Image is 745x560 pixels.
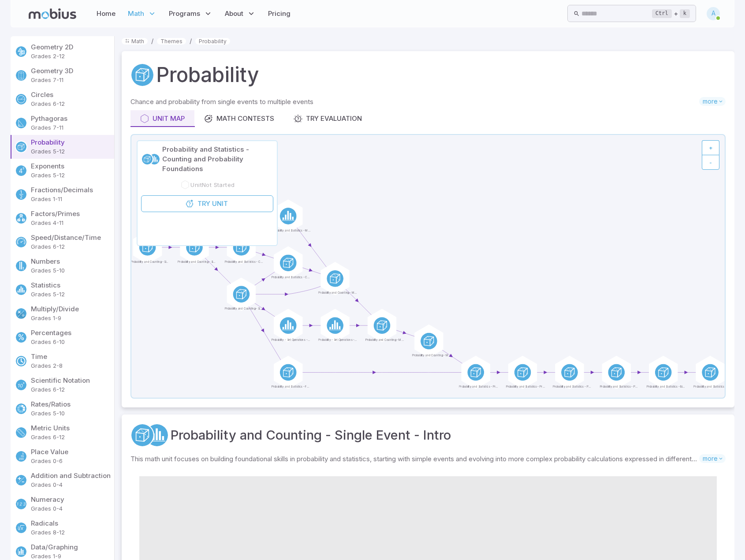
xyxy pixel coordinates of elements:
[140,114,185,123] div: Unit Map
[204,114,274,123] div: Math Contests
[31,123,111,132] p: Grades 7-11
[506,385,545,389] span: Probability and Statistics - Probability with Factorials Practice
[31,471,111,489] div: Addition and Subtraction
[11,468,114,492] a: Addition and SubtractionGrades 0-4
[11,444,114,468] a: Place ValueGrades 0-6
[31,114,111,132] div: Pythagoras
[15,260,27,272] div: Numbers
[11,87,114,111] a: CirclesGrades 6-12
[31,209,111,219] p: Factors/Primes
[15,188,27,201] div: Fractions/Decimals
[11,230,114,254] a: Speed/Distance/TimeGrades 6-12
[11,397,114,421] a: Rates/RatiosGrades 5-10
[365,338,404,342] span: Probability and Counting - Multiple Events - Practice
[31,138,111,147] p: Probability
[265,4,293,24] a: Pricing
[318,291,357,295] span: Probability and Counting - Multiple Events - Intro
[31,447,111,466] div: Place Value
[15,331,27,343] div: Percentages
[31,90,111,100] p: Circles
[130,97,699,107] p: Chance and probability from single events to multiple events
[11,278,114,302] a: StatisticsGrades 5-12
[31,114,111,123] p: Pythagoras
[151,36,153,46] li: /
[702,155,719,170] button: -
[31,423,111,433] p: Metric Units
[647,385,685,389] span: Probability and Statistics - Binomial Notation Intro
[131,260,170,264] span: Probability and Counting - Single Event - Intro
[31,481,111,489] p: Grades 0-4
[11,63,114,87] a: Geometry 3DGrades 7-11
[225,260,264,264] span: Probability and Statistics - Counting and Probability Foundations
[31,161,111,171] p: Exponents
[707,7,720,20] div: A
[693,385,732,389] span: Probability and Statistics - Binomial Notation Practice
[11,206,114,230] a: Factors/PrimesGrades 4-11
[15,45,27,58] div: Geometry 2D
[31,409,111,418] p: Grades 5-10
[11,373,114,397] a: Scientific NotationGrades 6-12
[11,349,114,373] a: TimeGrades 2-8
[31,304,111,323] div: Multiply/Divide
[31,328,111,338] p: Percentages
[15,522,27,534] div: Radicals
[225,9,243,19] span: About
[94,4,118,24] a: Home
[11,492,114,516] a: NumeracyGrades 0-4
[128,9,144,19] span: Math
[31,314,111,323] p: Grades 1-9
[272,338,310,342] span: Probability - Set Operations - Intro
[11,516,114,540] a: RadicalsGrades 8-12
[31,233,111,251] div: Speed/Distance/Time
[31,233,111,243] p: Speed/Distance/Time
[195,38,230,45] a: Probability
[31,447,111,457] p: Place Value
[553,385,592,389] span: Probability and Statistics - Permutations and Combinations Calculating - Intro
[11,421,114,444] a: Metric UnitsGrades 6-12
[169,9,200,19] span: Programs
[190,36,192,46] li: /
[31,399,111,409] p: Rates/Ratios
[31,495,111,504] p: Numeracy
[212,199,228,209] span: Unit
[15,236,27,248] div: Speed/Distance/Time
[31,457,111,466] p: Grades 0-6
[11,135,114,159] a: ProbabilityGrades 5-12
[141,195,273,212] a: TryUnit
[31,542,111,552] p: Data/Graphing
[31,138,111,156] div: Probability
[11,254,114,278] a: NumbersGrades 5-10
[31,76,111,85] p: Grades 7-11
[15,379,27,391] div: Scientific Notation
[31,42,111,52] p: Geometry 2D
[130,454,699,464] p: This math unit focuses on building foundational skills in probability and statistics, starting wi...
[145,423,169,447] a: Statistics
[702,140,719,155] button: +
[157,38,186,45] a: Themes
[31,504,111,513] p: Grades 0-4
[15,426,27,439] div: Metric Units
[31,100,111,108] p: Grades 6-12
[31,433,111,442] p: Grades 6-12
[148,153,160,165] a: Statistics
[197,199,210,209] span: Try
[15,307,27,320] div: Multiply/Divide
[122,36,734,46] nav: breadcrumb
[15,117,27,129] div: Pythagoras
[122,38,148,45] a: Math
[31,243,111,251] p: Grades 6-12
[130,63,154,87] a: Probability
[15,403,27,415] div: Rates/Ratios
[31,385,111,394] p: Grades 6-12
[31,423,111,442] div: Metric Units
[31,328,111,347] div: Percentages
[272,276,310,280] span: Probability and Statistics - Counting and Probability Practice
[15,498,27,510] div: Numeracy
[156,60,259,90] h1: Probability
[31,257,111,275] div: Numbers
[31,280,111,290] p: Statistics
[31,195,111,204] p: Grades 1-11
[15,545,27,558] div: Data/Graphing
[459,385,498,389] span: Probability and Statistics - Probability with Factorials Intro
[31,304,111,314] p: Multiply/Divide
